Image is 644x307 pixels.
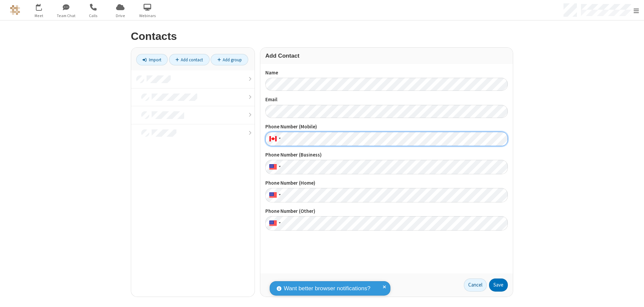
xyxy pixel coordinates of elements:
a: Add group [211,54,248,65]
div: United States: + 1 [265,160,283,174]
button: Save [489,279,508,292]
span: Webinars [135,13,160,19]
span: Calls [80,13,106,19]
span: Drive [108,13,133,19]
a: Import [136,54,168,65]
div: Canada: + 1 [265,132,283,146]
label: Phone Number (Other) [265,207,508,215]
span: Meet [26,13,51,19]
span: Want better browser notifications? [284,284,370,293]
label: Email [265,96,508,104]
label: Phone Number (Home) [265,179,508,187]
label: Phone Number (Business) [265,151,508,159]
div: United States: + 1 [265,216,283,231]
img: QA Selenium DO NOT DELETE OR CHANGE [10,5,20,15]
span: Team Chat [53,13,78,19]
label: Name [265,69,508,77]
div: 4 [40,4,45,9]
h2: Contacts [131,30,513,42]
label: Phone Number (Mobile) [265,123,508,131]
a: Add contact [169,54,210,65]
div: United States: + 1 [265,188,283,202]
h3: Add Contact [265,53,508,59]
a: Cancel [464,279,487,292]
